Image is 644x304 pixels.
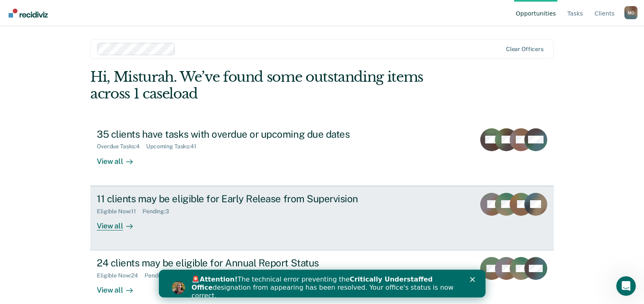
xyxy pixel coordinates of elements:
div: Eligible Now : 11 [97,208,143,215]
div: 🚨 The technical error preventing the designation from appearing has been resolved. Your office's ... [33,6,301,30]
div: Pending : 3 [143,208,176,215]
b: Attention! [41,6,79,13]
b: Critically Understaffed Office [33,6,274,22]
div: View all [97,215,143,230]
div: 35 clients have tasks with overdue or upcoming due dates [97,128,383,140]
a: 35 clients have tasks with overdue or upcoming due datesOverdue Tasks:4Upcoming Tasks:41View all [90,122,554,186]
img: Recidiviz [9,9,48,18]
iframe: Intercom live chat banner [159,270,486,297]
div: Upcoming Tasks : 41 [146,143,203,150]
div: Overdue Tasks : 4 [97,143,146,150]
div: M O [624,6,637,19]
a: 11 clients may be eligible for Early Release from SupervisionEligible Now:11Pending:3View all [90,186,554,250]
div: Close [311,7,319,12]
div: View all [97,279,143,295]
iframe: Intercom live chat [616,276,636,296]
div: 11 clients may be eligible for Early Release from Supervision [97,193,383,205]
button: Profile dropdown button [624,6,637,19]
div: Eligible Now : 24 [97,272,145,279]
div: Clear officers [506,46,544,53]
div: Hi, Misturah. We’ve found some outstanding items across 1 caseload [90,69,461,102]
div: View all [97,150,143,166]
div: Pending : 3 [145,272,178,279]
div: 24 clients may be eligible for Annual Report Status [97,257,383,269]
